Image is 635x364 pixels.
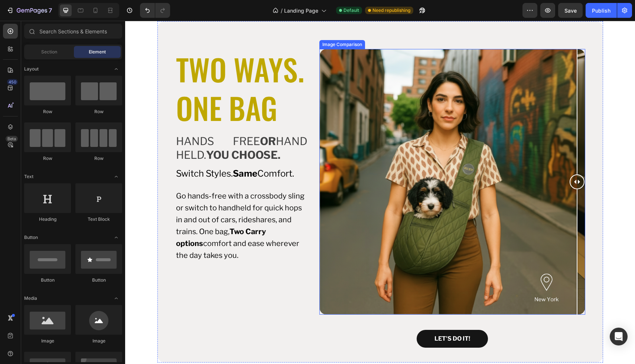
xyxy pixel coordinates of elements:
span: Toggle open [110,292,122,304]
strong: You Choose. [81,128,155,141]
span: Landing Page [284,7,318,14]
div: Row [75,155,122,162]
div: Undo/Redo [140,3,170,18]
span: Button [24,234,38,241]
button: 7 [3,3,55,18]
p: Go hands-free with a crossbody sling or switch to handheld for quick hops in and out of cars, rid... [51,169,182,240]
span: Element [89,49,106,55]
span: / [281,7,283,14]
button: Save [558,3,583,18]
div: Row [24,155,71,162]
strong: Same [108,147,132,158]
p: 7 [49,6,52,15]
div: Image [75,338,122,344]
input: Search Sections & Elements [24,24,122,39]
div: Open Intercom Messenger [610,328,628,345]
span: Toggle open [110,232,122,243]
div: 450 [7,79,18,85]
span: Media [24,295,37,302]
span: Toggle open [110,63,122,75]
div: Button [24,277,71,283]
p: LET'S DO IT! [309,314,345,322]
div: Image [24,338,71,344]
span: Toggle open [110,171,122,183]
span: Section [41,49,57,55]
p: Switch Styles. Comfort. [51,146,182,160]
span: Layout [24,66,39,72]
div: Image Comparison [196,20,238,27]
div: Row [24,108,71,115]
div: Heading [24,216,71,223]
div: Beta [6,136,18,142]
div: Text Block [75,216,122,223]
span: Default [343,7,359,14]
button: Publish [586,3,617,18]
span: Need republishing [372,7,410,14]
span: Text [24,173,33,180]
div: Publish [592,7,610,14]
strong: or [135,114,151,127]
div: Button [75,277,122,283]
iframe: Design area [125,21,635,364]
div: Row [75,108,122,115]
button: <p>LET'S DO IT!</p> [292,309,363,327]
strong: Two Carry options [51,206,141,227]
span: Save [564,7,577,14]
